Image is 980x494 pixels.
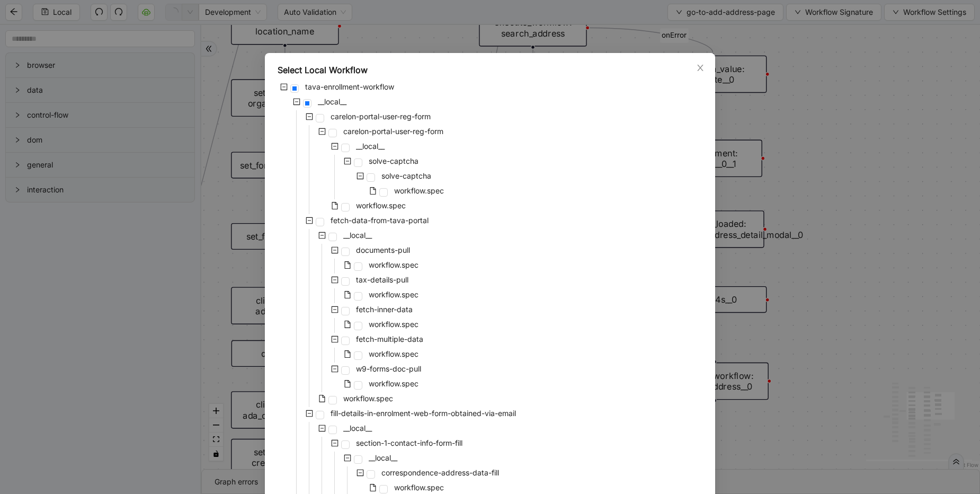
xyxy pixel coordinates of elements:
span: __local__ [356,142,385,151]
button: Close [694,62,706,74]
span: solve-captcha [369,156,418,165]
span: workflow.spec [369,379,418,388]
span: workflow.spec [369,260,418,269]
span: fetch-data-from-tava-portal [331,216,429,225]
span: __local__ [341,422,374,435]
span: solve-captcha [379,170,433,182]
span: file [344,350,351,358]
span: minus-square [306,410,313,417]
div: Select Local Workflow [278,64,702,76]
span: minus-square [331,276,338,284]
span: __local__ [341,229,374,242]
span: section-1-contact-info-form-fill [356,438,462,447]
span: minus-square [318,232,326,239]
span: fetch-inner-data [354,303,415,316]
span: __local__ [343,231,372,240]
span: minus-square [331,365,338,373]
span: documents-pull [354,244,412,257]
span: workflow.spec [367,348,421,360]
span: minus-square [306,217,313,224]
span: fetch-inner-data [356,305,413,314]
span: workflow.spec [369,320,418,329]
span: file [344,321,351,328]
span: carelon-portal-user-reg-form [331,112,431,121]
span: carelon-portal-user-reg-form [328,110,433,123]
span: fetch-data-from-tava-portal [328,214,431,227]
span: __local__ [316,95,349,108]
span: file [331,202,338,209]
span: section-1-contact-info-form-fill [354,437,465,449]
span: documents-pull [356,245,410,254]
span: minus-square [306,113,313,120]
span: minus-square [331,306,338,313]
span: file [344,261,351,269]
span: workflow.spec [394,483,444,492]
span: close [696,64,705,72]
span: minus-square [293,98,300,105]
span: __local__ [367,452,399,464]
span: minus-square [280,83,288,91]
span: __local__ [343,424,372,433]
span: workflow.spec [367,259,421,271]
span: minus-square [318,425,326,432]
span: minus-square [357,172,364,180]
span: workflow.spec [356,201,406,210]
span: carelon-portal-user-reg-form [341,125,446,138]
span: tax-details-pull [354,274,411,286]
span: minus-square [331,439,338,447]
span: tax-details-pull [356,275,408,284]
span: minus-square [318,128,326,135]
span: fetch-multiple-data [354,333,425,346]
span: __local__ [354,140,387,153]
span: solve-captcha [381,171,431,180]
span: minus-square [331,336,338,343]
span: minus-square [331,246,338,254]
span: w9-forms-doc-pull [354,363,423,375]
span: file [344,291,351,298]
span: minus-square [357,469,364,477]
span: minus-square [344,454,351,462]
span: w9-forms-doc-pull [356,364,421,373]
span: tava-enrollment-workflow [305,82,394,91]
span: workflow.spec [367,377,421,390]
span: fill-details-in-enrolment-web-form-obtained-via-email [328,407,518,420]
span: workflow.spec [367,288,421,301]
span: __local__ [369,453,397,462]
span: solve-captcha [367,155,421,167]
span: tava-enrollment-workflow [303,81,396,93]
span: fill-details-in-enrolment-web-form-obtained-via-email [331,409,516,418]
span: workflow.spec [343,394,393,403]
span: minus-square [344,157,351,165]
span: minus-square [331,143,338,150]
span: fetch-multiple-data [356,334,423,343]
span: workflow.spec [369,290,418,299]
span: file [369,484,377,491]
span: file [344,380,351,387]
span: workflow.spec [367,318,421,331]
span: workflow.spec [369,349,418,358]
span: __local__ [318,97,346,106]
span: file [318,395,326,402]
span: correspondence-address-data-fill [379,466,501,479]
span: carelon-portal-user-reg-form [343,127,443,136]
span: workflow.spec [392,184,446,197]
span: correspondence-address-data-fill [381,468,499,477]
span: workflow.spec [341,392,395,405]
span: workflow.spec [392,481,446,494]
span: workflow.spec [354,199,408,212]
span: workflow.spec [394,186,444,195]
span: file [369,187,377,195]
